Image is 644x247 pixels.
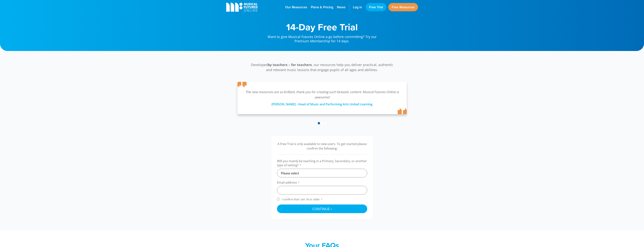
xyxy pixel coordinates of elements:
[245,100,399,107] div: [PERSON_NAME] - Head of Music and Performing Arts United Learning
[277,198,279,200] input: I confirm that I am 18 or older*
[277,142,367,151] p: A Free Trial is only available to new users. To get started please confirm the following:
[264,32,380,43] p: Want to give Musical Futures Online a go before committing? Try our Premium Membership for 14 days.
[277,159,367,169] label: Will you mainly be teaching in a Primary, Secondary, or another type of setting?
[366,3,386,11] a: Free Trial
[245,89,399,100] p: The new resources are so brilliant, thank you for creating such fantastic content. Musical Future...
[249,62,395,72] p: Developed , our resources help you deliver practical, authentic and relevant music lessons that e...
[312,206,332,211] span: Continue ›
[388,3,418,11] a: Free Resources
[337,5,345,10] span: News
[311,5,333,10] span: Plans & Pricing
[353,5,362,10] span: Log in
[277,180,367,186] label: Email address
[281,198,323,201] span: I confirm that I am 18 or older
[285,5,307,10] span: Our Resources
[277,204,367,213] button: Continue ›
[264,23,380,32] h1: 14-Day Free Trial
[268,62,312,67] strong: by teachers – for teachers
